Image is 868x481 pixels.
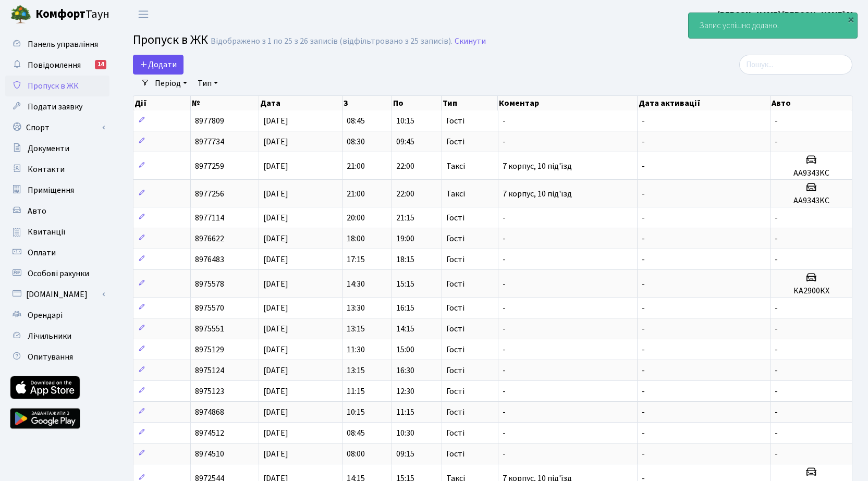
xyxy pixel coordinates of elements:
span: - [503,233,506,244]
span: - [775,406,778,418]
h5: AA9343KC [775,196,848,206]
span: Гості [446,280,464,288]
span: - [775,136,778,147]
th: Дата активації [638,96,771,110]
a: Лічильники [5,326,109,347]
span: 22:00 [396,161,414,172]
span: - [503,302,506,314]
span: 19:00 [396,233,414,244]
span: 7 корпус, 10 під'їзд [503,161,572,172]
span: - [775,427,778,439]
b: Комфорт [35,6,85,22]
span: 12:30 [396,386,414,397]
span: 13:15 [347,365,365,376]
span: - [642,344,645,355]
span: - [642,365,645,376]
span: - [642,406,645,418]
span: - [503,115,506,127]
span: - [503,448,506,460]
span: - [642,233,645,244]
span: 21:15 [396,212,414,224]
span: - [775,448,778,460]
span: 8974510 [195,448,224,460]
th: № [191,96,259,110]
a: [DOMAIN_NAME] [5,284,109,305]
span: 11:15 [347,386,365,397]
span: - [642,212,645,224]
a: Орендарі [5,305,109,326]
span: [DATE] [263,188,288,200]
span: 8975123 [195,386,224,397]
span: Особові рахунки [28,268,89,279]
div: Відображено з 1 по 25 з 26 записів (відфільтровано з 25 записів). [211,36,453,46]
h5: КА2900КХ [775,286,848,296]
span: 21:00 [347,161,365,172]
a: Спорт [5,117,109,138]
span: Таун [35,6,109,23]
span: 7 корпус, 10 під'їзд [503,188,572,200]
span: [DATE] [263,427,288,439]
span: 16:15 [396,302,414,314]
span: 13:15 [347,323,365,335]
th: Коментар [498,96,637,110]
a: Приміщення [5,180,109,201]
span: 08:45 [347,427,365,439]
span: [DATE] [263,161,288,172]
span: - [503,406,506,418]
span: - [642,188,645,200]
span: 8975129 [195,344,224,355]
span: Пропуск в ЖК [28,80,79,92]
span: 15:00 [396,344,414,355]
span: [DATE] [263,212,288,224]
span: Гості [446,450,464,458]
span: - [503,323,506,335]
span: 16:30 [396,365,414,376]
span: 21:00 [347,188,365,200]
a: Оплати [5,242,109,263]
span: [DATE] [263,302,288,314]
span: [DATE] [263,136,288,147]
span: - [503,278,506,290]
span: - [642,254,645,265]
span: 8977259 [195,161,224,172]
span: 15:15 [396,278,414,290]
span: - [642,448,645,460]
span: 8974868 [195,406,224,418]
span: Гості [446,235,464,243]
span: 14:15 [396,323,414,335]
span: [DATE] [263,254,288,265]
span: Панель управління [28,39,98,50]
div: Запис успішно додано. [689,13,857,38]
span: Авто [28,205,46,217]
a: Особові рахунки [5,263,109,284]
b: [PERSON_NAME] [PERSON_NAME] М. [717,9,855,20]
span: - [642,161,645,172]
a: Період [151,75,191,92]
span: 14:30 [347,278,365,290]
span: Гості [446,325,464,333]
div: × [846,14,856,24]
th: Тип [442,96,498,110]
span: Таксі [446,162,465,170]
span: [DATE] [263,233,288,244]
span: Гості [446,346,464,354]
span: Контакти [28,164,65,175]
span: [DATE] [263,448,288,460]
span: [DATE] [263,406,288,418]
span: [DATE] [263,386,288,397]
span: 8974512 [195,427,224,439]
span: 8977809 [195,115,224,127]
span: Подати заявку [28,101,82,113]
span: 8975124 [195,365,224,376]
span: Приміщення [28,184,74,196]
div: 14 [95,60,106,69]
span: - [642,323,645,335]
span: - [503,427,506,439]
span: - [503,212,506,224]
span: - [775,212,778,224]
a: Пропуск в ЖК [5,76,109,96]
span: 8977256 [195,188,224,200]
span: 8977114 [195,212,224,224]
span: - [775,254,778,265]
a: Авто [5,201,109,221]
